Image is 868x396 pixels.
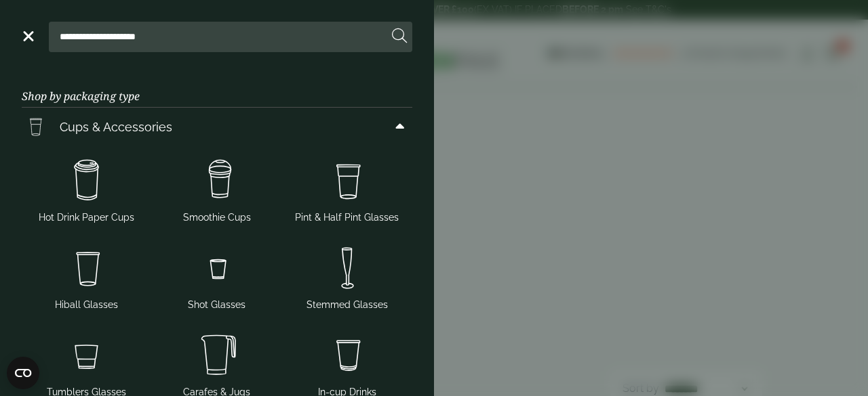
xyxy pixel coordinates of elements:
a: Stemmed Glasses [288,238,407,315]
span: Pint & Half Pint Glasses [295,211,399,225]
h3: Shop by packaging type [22,68,412,108]
a: Shot Glasses [157,238,277,315]
span: Smoothie Cups [183,211,251,225]
button: Open CMP widget [7,357,39,389]
img: Shot_glass.svg [157,241,277,295]
span: Hot Drink Paper Cups [39,211,134,225]
img: JugsNcaraffes.svg [157,328,277,382]
a: Hiball Glasses [27,238,146,315]
img: Tumbler_glass.svg [27,328,146,382]
img: Hiball.svg [27,241,146,295]
span: Hiball Glasses [55,298,118,312]
span: Shot Glasses [188,298,245,312]
img: Stemmed_glass.svg [288,241,407,295]
img: PintNhalf_cup.svg [288,154,407,208]
img: Incup_drinks.svg [288,328,407,382]
a: Smoothie Cups [157,151,277,227]
img: PintNhalf_cup.svg [22,113,49,140]
a: Pint & Half Pint Glasses [288,151,407,227]
img: HotDrink_paperCup.svg [27,154,146,208]
a: Hot Drink Paper Cups [27,151,146,227]
img: Smoothie_cups.svg [157,154,277,208]
span: Stemmed Glasses [307,298,388,312]
span: Cups & Accessories [60,118,172,136]
a: Cups & Accessories [22,108,412,146]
